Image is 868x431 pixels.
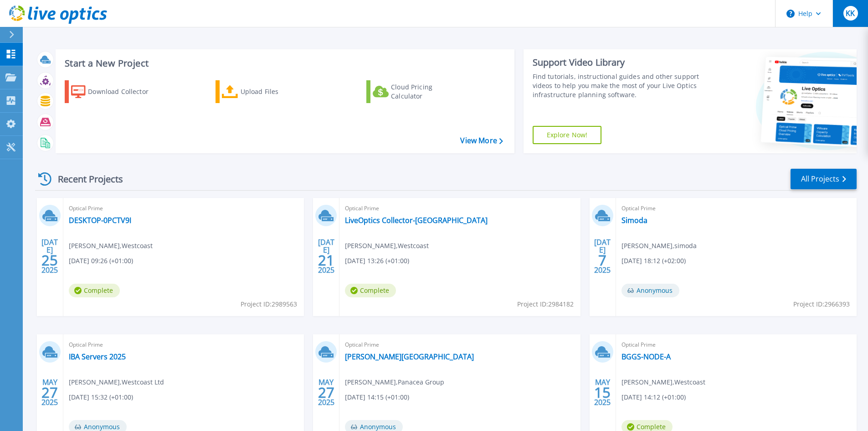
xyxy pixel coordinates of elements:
[621,203,851,213] span: Optical Prime
[391,83,464,101] div: Cloud Pricing Calculator
[598,256,606,264] span: 7
[216,80,317,103] a: Upload Files
[345,241,429,251] span: [PERSON_NAME] , Westcoast
[533,57,703,68] div: Support Video Library
[69,352,126,361] a: IBA Servers 2025
[791,169,857,189] a: All Projects
[345,256,409,266] span: [DATE] 13:26 (+01:00)
[517,299,574,309] span: Project ID: 2984182
[345,392,409,402] span: [DATE] 14:15 (+01:00)
[621,241,697,251] span: [PERSON_NAME] , simoda
[621,216,647,225] a: Simoda
[345,203,575,213] span: Optical Prime
[41,256,58,264] span: 25
[69,377,164,387] span: [PERSON_NAME] , Westcoast Ltd
[345,284,396,297] span: Complete
[594,376,611,409] div: MAY 2025
[69,241,153,251] span: [PERSON_NAME] , Westcoast
[241,83,313,101] div: Upload Files
[460,136,503,145] a: View More
[366,80,468,103] a: Cloud Pricing Calculator
[69,340,298,350] span: Optical Prime
[41,389,58,396] span: 27
[41,376,58,409] div: MAY 2025
[318,256,334,264] span: 21
[793,299,850,309] span: Project ID: 2966393
[69,284,120,297] span: Complete
[533,72,703,99] div: Find tutorials, instructional guides and other support videos to help you make the most of your L...
[621,352,671,361] a: BGGS-NODE-A
[621,340,851,350] span: Optical Prime
[88,83,161,101] div: Download Collector
[318,239,335,273] div: [DATE] 2025
[345,377,444,387] span: [PERSON_NAME] , Panacea Group
[345,340,575,350] span: Optical Prime
[318,389,334,396] span: 27
[35,168,135,190] div: Recent Projects
[621,377,705,387] span: [PERSON_NAME] , Westcoast
[533,126,602,144] a: Explore Now!
[621,256,686,266] span: [DATE] 18:12 (+02:00)
[846,10,855,17] span: KK
[69,256,133,266] span: [DATE] 09:26 (+01:00)
[318,376,335,409] div: MAY 2025
[345,216,488,225] a: LiveOptics Collector-[GEOGRAPHIC_DATA]
[65,80,166,103] a: Download Collector
[621,284,679,297] span: Anonymous
[594,389,611,396] span: 15
[241,299,297,309] span: Project ID: 2989563
[594,239,611,273] div: [DATE] 2025
[41,239,58,273] div: [DATE] 2025
[69,216,131,225] a: DESKTOP-0PCTV9I
[621,392,686,402] span: [DATE] 14:12 (+01:00)
[69,392,133,402] span: [DATE] 15:32 (+01:00)
[69,203,298,213] span: Optical Prime
[345,352,474,361] a: [PERSON_NAME][GEOGRAPHIC_DATA]
[65,58,503,68] h3: Start a New Project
